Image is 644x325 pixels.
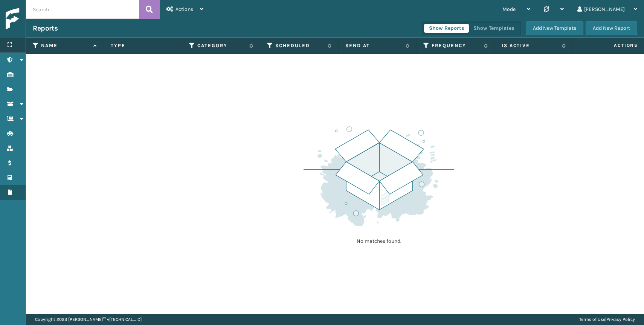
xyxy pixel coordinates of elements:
[502,42,558,49] label: Is Active
[41,42,90,49] label: Name
[275,42,324,49] label: Scheduled
[111,42,175,49] label: Type
[33,24,58,33] h3: Reports
[197,42,246,49] label: Category
[586,21,637,35] button: Add New Report
[526,21,583,35] button: Add New Template
[469,24,519,33] button: Show Templates
[345,42,402,49] label: Send at
[424,24,469,33] button: Show Reports
[6,8,73,30] img: logo
[175,6,193,12] span: Actions
[35,314,142,325] p: Copyright 2023 [PERSON_NAME]™ v [TECHNICAL_ID]
[502,6,516,12] span: Mode
[579,314,635,325] div: |
[575,39,642,52] span: Actions
[606,317,635,322] a: Privacy Policy
[432,42,480,49] label: Frequency
[579,317,605,322] a: Terms of Use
